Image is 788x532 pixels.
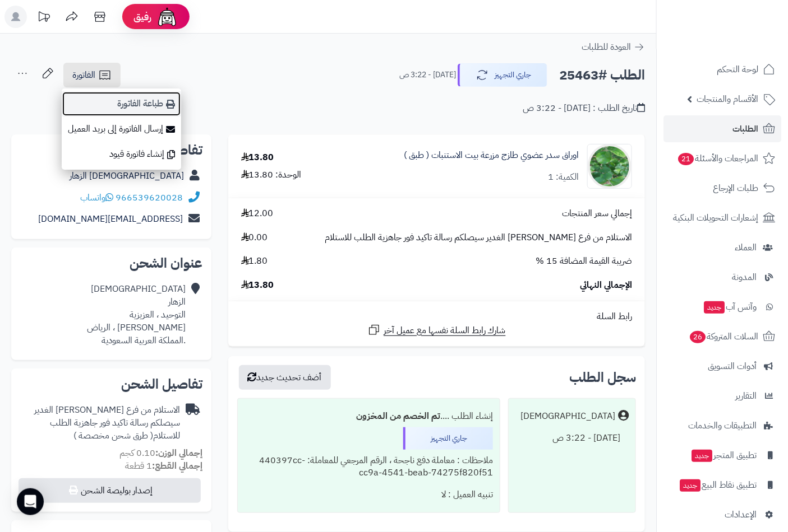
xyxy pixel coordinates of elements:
span: رفيق [133,10,151,24]
strong: إجمالي الوزن: [155,446,202,460]
span: الاستلام من فرع [PERSON_NAME] الغدير سيصلكم رسالة تاكيد فور جاهزية الطلب للاستلام [325,231,632,244]
a: طباعة الفاتورة [62,91,181,116]
span: أدوات التسويق [708,358,757,374]
span: 1.80 [241,255,268,268]
div: إنشاء الطلب .... [245,405,493,427]
div: رابط السلة [233,310,640,323]
button: إصدار بوليصة الشحن [19,478,201,503]
span: الإعدادات [725,507,757,522]
span: جديد [704,301,725,314]
span: 0.00 [241,231,268,244]
img: 1754485075-Screenshot_28-90x90.png [588,144,632,189]
h2: عنوان الشحن [20,256,202,270]
a: إشعارات التحويلات البنكية [663,204,781,231]
div: ملاحظات : معاملة دفع ناجحة ، الرقم المرجعي للمعاملة: 440397cc-cc9a-4541-beab-74275f820f51 [245,450,493,484]
span: جديد [680,479,701,492]
a: العودة للطلبات [582,40,645,54]
span: الفاتورة [72,68,95,82]
a: الفاتورة [63,63,121,87]
h2: الطلب #25463 [559,64,645,87]
div: [DATE] - 3:22 ص [515,427,629,449]
b: تم الخصم من المخزون [356,409,440,423]
span: 13.80 [241,279,274,292]
span: جديد [692,450,712,462]
a: [DEMOGRAPHIC_DATA] الزهار [70,169,184,183]
h2: تفاصيل العميل [20,143,202,157]
div: Open Intercom Messenger [17,488,44,515]
a: المراجعات والأسئلة21 [663,145,781,172]
a: 966539620028 [116,191,183,204]
span: ضريبة القيمة المضافة 15 % [536,255,632,268]
a: وآتس آبجديد [663,293,781,320]
a: العملاء [663,234,781,261]
a: شارك رابط السلة نفسها مع عميل آخر [367,323,506,337]
span: الطلبات [732,121,758,137]
span: المراجعات والأسئلة [677,151,758,166]
span: المدونة [732,269,757,285]
a: أدوات التسويق [663,353,781,380]
small: [DATE] - 3:22 ص [399,69,456,81]
button: أضف تحديث جديد [239,365,331,390]
div: جاري التجهيز [403,427,493,450]
span: إجمالي سعر المنتجات [562,207,632,220]
div: الكمية: 1 [548,171,579,184]
a: إرسال الفاتورة إلى بريد العميل [62,116,181,142]
div: [DEMOGRAPHIC_DATA] [520,410,615,423]
a: التقارير [663,382,781,409]
small: 0.10 كجم [119,446,202,460]
h3: سجل الطلب [569,371,636,384]
div: تنبيه العميل : لا [245,484,493,506]
span: الأقسام والمنتجات [697,91,758,107]
a: المدونة [663,264,781,291]
span: العودة للطلبات [582,40,631,54]
div: تاريخ الطلب : [DATE] - 3:22 ص [523,102,645,115]
span: 21 [678,153,694,165]
a: واتساب [80,191,113,204]
button: جاري التجهيز [458,63,547,87]
div: الاستلام من فرع [PERSON_NAME] الغدير سيصلكم رسالة تاكيد فور جاهزية الطلب للاستلام [20,404,180,442]
a: الطلبات [663,115,781,142]
span: تطبيق المتجر [690,447,757,463]
a: [EMAIL_ADDRESS][DOMAIN_NAME] [38,212,183,226]
a: السلات المتروكة26 [663,323,781,350]
a: تطبيق المتجرجديد [663,442,781,469]
span: إشعارات التحويلات البنكية [673,210,758,226]
div: 13.80 [241,151,274,164]
span: ( طرق شحن مخصصة ) [73,429,153,442]
span: تطبيق نقاط البيع [679,477,757,493]
span: طلبات الإرجاع [713,180,758,196]
span: لوحة التحكم [717,62,758,77]
span: التطبيقات والخدمات [688,418,757,433]
img: ai-face.png [156,6,178,28]
a: طلبات الإرجاع [663,175,781,202]
span: 12.00 [241,207,274,220]
span: وآتس آب [703,299,757,315]
span: شارك رابط السلة نفسها مع عميل آخر [384,324,506,337]
div: [DEMOGRAPHIC_DATA] الزهار التوحيد ، العزيزية [PERSON_NAME] ، الرياض .المملكة العربية السعودية [87,283,186,347]
a: التطبيقات والخدمات [663,412,781,439]
a: الإعدادات [663,501,781,528]
span: السلات المتروكة [689,329,758,344]
a: تطبيق نقاط البيعجديد [663,472,781,498]
span: 26 [690,331,706,343]
h2: تفاصيل الشحن [20,377,202,391]
strong: إجمالي القطع: [152,459,202,473]
a: تحديثات المنصة [30,6,58,31]
a: إنشاء فاتورة قيود [62,142,181,167]
a: لوحة التحكم [663,56,781,83]
span: الإجمالي النهائي [580,279,632,292]
span: العملاء [735,240,757,255]
span: التقارير [735,388,757,404]
small: 1 قطعة [125,459,202,473]
a: اوراق سدر عضوي طازج مزرعة بيت الاستنبات ( طبق ) [404,149,579,162]
div: الوحدة: 13.80 [241,169,302,181]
